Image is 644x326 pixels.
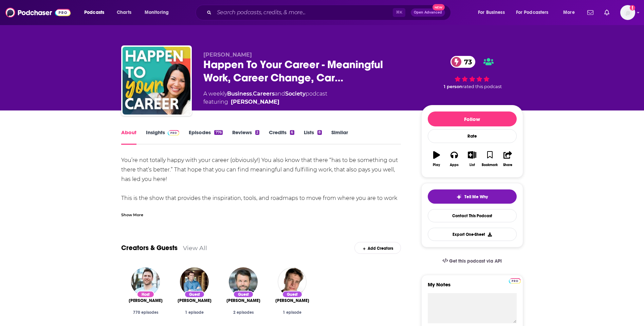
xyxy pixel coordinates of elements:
a: Similar [331,129,348,145]
button: Export One-Sheet [428,228,517,241]
div: 776 [214,130,222,135]
div: Rate [428,129,517,143]
a: Credits6 [269,129,294,145]
span: 1 person [444,84,462,89]
div: 73 1 personrated this podcast [421,52,523,94]
div: Host [137,291,154,298]
span: featuring [203,98,327,106]
span: For Podcasters [516,8,549,17]
button: Show profile menu [620,5,635,20]
span: [PERSON_NAME] [203,52,252,58]
img: Chris Guillebeau [180,267,209,296]
span: Tell Me Why [464,194,488,200]
span: and [275,90,285,97]
a: Episodes776 [189,129,222,145]
a: Society [285,90,306,97]
span: For Business [478,8,505,17]
span: Podcasts [84,8,104,17]
a: Contact This Podcast [428,209,517,222]
a: Paul Colaianni [275,298,309,303]
span: [PERSON_NAME] [129,298,163,303]
img: User Profile [620,5,635,20]
img: Paul Colaianni [278,267,307,296]
button: tell me why sparkleTell Me Why [428,189,517,204]
a: Lists8 [304,129,322,145]
a: Charles Duhigg [226,298,260,303]
button: Open AdvancedNew [411,8,445,17]
img: Podchaser - Follow, Share and Rate Podcasts [5,6,71,19]
a: InsightsPodchaser Pro [146,129,180,145]
a: Show notifications dropdown [602,7,612,18]
div: 1 episode [273,310,311,315]
span: Open Advanced [414,11,442,14]
span: [PERSON_NAME] [275,298,309,303]
button: open menu [473,7,513,18]
a: Scott Anthony Barlow [231,98,279,106]
a: Pro website [509,277,521,284]
a: Creators & Guests [121,244,178,252]
div: Play [433,163,440,167]
div: 2 episodes [224,310,262,315]
span: 73 [457,56,475,68]
img: Podchaser Pro [509,278,521,284]
div: 6 [290,130,294,135]
div: List [470,163,475,167]
button: Bookmark [481,147,499,171]
a: Scott Anthony Barlow [129,298,163,303]
a: Get this podcast via API [437,253,508,269]
span: Monitoring [145,8,169,17]
div: You’re not totally happy with your career (obviously!) You also know that there “has to be someth... [121,156,401,212]
div: Guest [282,291,302,298]
span: Charts [117,8,131,17]
label: My Notes [428,281,517,293]
button: List [463,147,481,171]
button: open menu [558,7,583,18]
img: Charles Duhigg [229,267,258,296]
div: 770 episodes [127,310,165,315]
div: Share [503,163,512,167]
a: Business [227,90,252,97]
button: Share [499,147,516,171]
button: open menu [512,7,558,18]
button: Apps [445,147,463,171]
a: Careers [253,90,275,97]
button: open menu [140,7,178,18]
button: Play [428,147,445,171]
img: Happen To Your Career - Meaningful Work, Career Change, Career Design, & Job Search [123,47,190,115]
button: open menu [79,7,113,18]
a: View All [183,244,207,251]
span: ⌘ K [393,8,405,17]
img: tell me why sparkle [456,194,462,200]
span: Get this podcast via API [449,258,502,264]
img: Scott Anthony Barlow [131,267,160,296]
a: Chris Guillebeau [178,298,211,303]
a: Charts [112,7,135,18]
span: New [433,4,445,11]
span: , [252,90,253,97]
span: Logged in as jciarczynski [620,5,635,20]
span: rated this podcast [462,84,502,89]
button: Follow [428,111,517,126]
span: More [563,8,575,17]
a: 73 [450,56,475,68]
span: [PERSON_NAME] [226,298,260,303]
div: Guest [233,291,254,298]
a: Reviews2 [232,129,259,145]
img: Podchaser Pro [168,130,180,136]
div: Apps [450,163,459,167]
div: Search podcasts, credits, & more... [202,5,457,20]
div: 2 [255,130,259,135]
a: Show notifications dropdown [585,7,596,18]
a: About [121,129,136,145]
div: Add Creators [354,242,401,254]
input: Search podcasts, credits, & more... [214,7,393,18]
div: 8 [317,130,322,135]
svg: Add a profile image [630,5,635,11]
div: Bookmark [482,163,498,167]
